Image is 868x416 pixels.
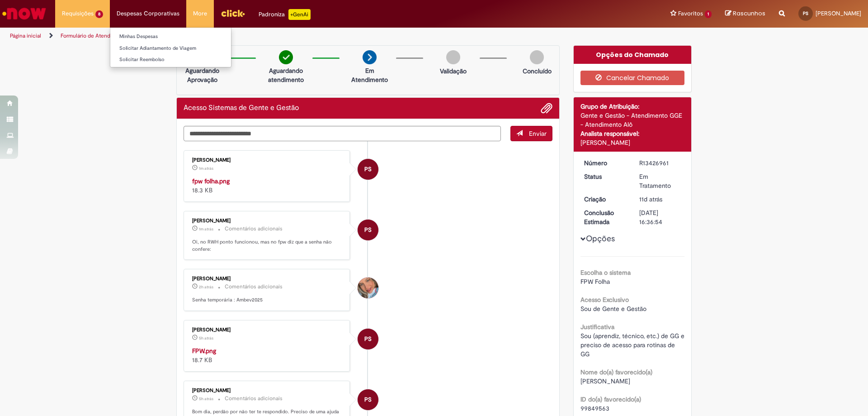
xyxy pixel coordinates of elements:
div: [PERSON_NAME] [192,218,343,224]
b: Nome do(a) favorecido(a) [580,368,652,376]
dt: Status [577,172,633,181]
div: Analista responsável: [580,129,685,138]
div: Polyana Silva Santos [358,220,378,240]
span: 1m atrás [199,166,213,171]
h2: Acesso Sistemas de Gente e Gestão Histórico de tíquete [184,104,299,112]
p: Validação [440,67,467,76]
ul: Trilhas de página [7,28,572,44]
small: Comentários adicionais [225,283,283,291]
span: 1m atrás [199,226,213,232]
div: [DATE] 16:36:54 [639,208,681,226]
p: Oi, no RWH ponto funcionou, mas no fpw diz que a senha não confere: [192,239,343,253]
ul: Despesas Corporativas [110,27,231,67]
a: FPW.png [192,347,216,355]
span: Enviar [529,129,547,138]
time: 29/08/2025 09:44:54 [199,396,213,402]
div: R13426961 [639,158,681,167]
p: Aguardando atendimento [264,66,308,84]
div: Padroniza [259,9,311,20]
span: Sou (aprendiz, técnico, etc.) de GG e preciso de acesso para rotinas de GG [580,332,686,358]
div: [PERSON_NAME] [580,138,685,147]
span: 5h atrás [199,396,213,402]
span: [PERSON_NAME] [816,10,861,17]
div: Gente e Gestão - Atendimento GGE - Atendimento Alô [580,111,685,129]
span: Sou de Gente e Gestão [580,305,646,313]
img: img-circle-grey.png [446,50,460,64]
div: Polyana Silva Santos [358,159,378,180]
span: 5h atrás [199,335,213,341]
time: 29/08/2025 12:57:45 [199,284,213,290]
span: Despesas Corporativas [117,9,179,18]
img: arrow-next.png [363,50,377,64]
small: Comentários adicionais [225,225,283,233]
b: Escolha o sistema [580,268,631,277]
button: Adicionar anexos [541,102,552,114]
a: Rascunhos [725,10,765,18]
div: [PERSON_NAME] [192,327,343,333]
span: PS [364,219,372,241]
div: [PERSON_NAME] [192,158,343,163]
p: Concluído [523,67,552,76]
a: Minhas Despesas [110,32,231,42]
span: Rascunhos [733,9,765,18]
a: Solicitar Reembolso [110,55,231,65]
span: PS [364,328,372,350]
time: 29/08/2025 15:10:49 [199,226,213,232]
a: Solicitar Adiantamento de Viagem [110,43,231,53]
p: Aguardando Aprovação [180,66,224,84]
div: Polyana Silva Santos [358,329,378,349]
img: click_logo_yellow_360x200.png [221,6,245,20]
div: Grupo de Atribuição: [580,102,685,111]
a: Página inicial [10,32,41,39]
span: PS [803,10,808,16]
time: 19/08/2025 08:54:59 [639,195,662,203]
div: 18.3 KB [192,177,343,195]
span: 8 [95,10,103,18]
img: check-circle-green.png [279,50,293,64]
span: FPW Folha [580,277,610,286]
b: ID do(a) favorecido(a) [580,395,641,403]
time: 29/08/2025 15:10:55 [199,166,213,171]
div: 19/08/2025 08:54:59 [639,195,681,204]
dt: Criação [577,195,633,204]
div: Polyana Silva Santos [358,389,378,410]
p: Senha temporária : Ambev2025 [192,296,343,304]
span: 2h atrás [199,284,213,290]
span: Favoritos [678,9,703,18]
div: Em Tratamento [639,172,681,190]
div: Opções do Chamado [574,46,692,64]
div: [PERSON_NAME] [192,276,343,282]
b: Justificativa [580,323,614,331]
a: Formulário de Atendimento [61,32,127,39]
span: 11d atrás [639,195,662,203]
p: Em Atendimento [348,66,392,84]
p: +GenAi [288,9,311,20]
b: Acesso Exclusivo [580,296,629,304]
div: 18.7 KB [192,346,343,364]
button: Enviar [510,126,552,141]
span: PS [364,389,372,411]
span: 1 [705,10,712,18]
textarea: Digite sua mensagem aqui... [184,126,501,141]
dt: Número [577,158,633,167]
time: 29/08/2025 09:47:41 [199,335,213,341]
span: PS [364,158,372,180]
span: 99849563 [580,404,609,412]
a: fpw folha.png [192,177,230,185]
img: img-circle-grey.png [530,50,544,64]
span: [PERSON_NAME] [580,377,630,385]
div: [PERSON_NAME] [192,388,343,393]
span: Requisições [62,9,94,18]
div: Jacqueline Andrade Galani [358,277,378,298]
dt: Conclusão Estimada [577,208,633,226]
small: Comentários adicionais [225,395,283,402]
button: Cancelar Chamado [580,71,685,85]
img: ServiceNow [1,5,47,23]
span: More [193,9,207,18]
